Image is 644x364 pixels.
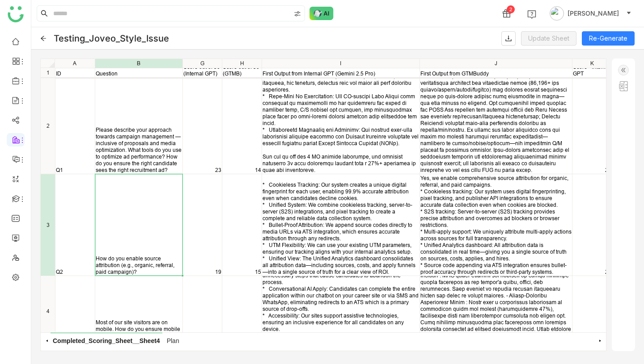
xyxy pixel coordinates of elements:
span: Plan [165,333,182,348]
div: 2 [507,5,515,13]
img: excel.svg [618,81,629,92]
img: logo [8,6,24,22]
button: [PERSON_NAME] [548,6,633,21]
img: avatar [550,6,564,21]
div: Testing_Joveo_Style_Issue [54,33,169,44]
img: search-type.svg [294,10,301,17]
span: Completed_Scoring_Sheet__Sheet4 [51,333,162,348]
span: [PERSON_NAME] [568,8,619,18]
img: ask-buddy-normal.svg [309,7,334,20]
img: help.svg [527,10,536,19]
button: Re-Generate [582,31,635,46]
button: Update Sheet [521,31,576,46]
